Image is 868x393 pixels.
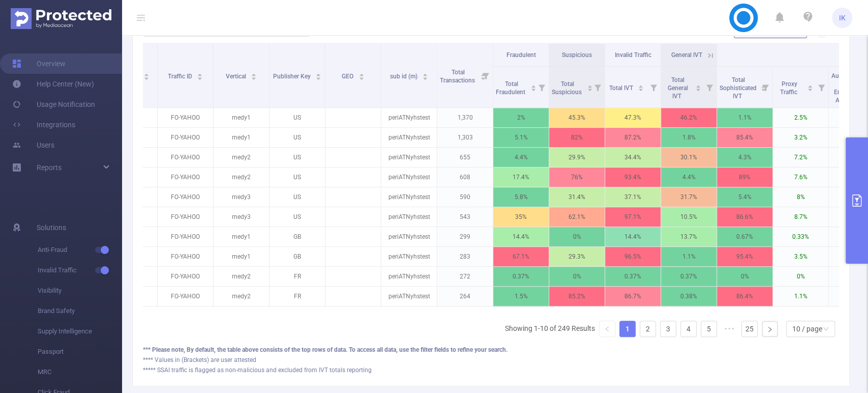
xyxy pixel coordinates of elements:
[661,108,716,127] p: 46.2%
[599,321,615,337] li: Previous Page
[381,267,437,286] p: periATNyhstest
[605,108,661,127] p: 47.3%
[390,73,419,80] span: sub id (m)
[717,207,772,227] p: 86.6%
[773,287,828,306] p: 1.1%
[695,83,701,90] div: Sort
[423,76,428,79] i: icon: caret-down
[605,207,661,227] p: 97.1%
[661,227,716,246] p: 13.7%
[11,8,111,29] img: Protected Media
[668,76,688,100] span: Total General IVT
[315,72,321,78] div: Sort
[422,72,428,78] div: Sort
[530,87,536,90] i: icon: caret-down
[37,163,62,172] span: Reports
[197,76,203,79] i: icon: caret-down
[316,72,321,75] i: icon: caret-up
[38,301,122,321] span: Brand Safety
[702,67,716,107] i: Filter menu
[505,321,595,337] li: Showing 1-10 of 249 Results
[270,247,325,266] p: GB
[437,227,493,246] p: 299
[358,72,364,75] i: icon: caret-up
[587,83,592,87] i: icon: caret-up
[717,148,772,167] p: 4.3%
[358,72,365,78] div: Sort
[381,167,437,187] p: periATNyhstest
[773,187,828,207] p: 8%
[158,247,213,266] p: FO-YAHOO
[437,207,493,227] p: 543
[270,148,325,167] p: US
[214,267,269,286] p: medy2
[661,148,716,167] p: 30.1%
[661,187,716,207] p: 31.7%
[717,267,772,286] p: 0%
[251,72,257,78] div: Sort
[605,128,661,147] p: 87.2%
[604,326,610,332] i: icon: left
[270,128,325,147] p: US
[158,108,213,127] p: FO-YAHOO
[717,167,772,187] p: 89%
[12,115,75,135] a: Integrations
[358,76,364,79] i: icon: caret-down
[437,287,493,306] p: 264
[144,72,149,75] i: icon: caret-up
[762,321,778,337] li: Next Page
[549,167,605,187] p: 76%
[549,207,605,227] p: 62.1%
[839,8,846,28] span: IK
[37,217,66,238] span: Solutions
[270,267,325,286] p: FR
[493,247,549,266] p: 67.1%
[214,287,269,306] p: medy2
[342,73,355,80] span: GEO
[773,108,828,127] p: 2.5%
[549,267,605,286] p: 0%
[552,80,583,96] span: Total Suspicious
[493,167,549,187] p: 17.4%
[437,247,493,266] p: 283
[270,167,325,187] p: US
[780,80,799,96] span: Proxy Traffic
[717,108,772,127] p: 1.1%
[440,69,476,84] span: Total Transactions
[251,72,257,75] i: icon: caret-up
[814,67,828,107] i: Filter menu
[549,108,605,127] p: 45.3%
[437,167,493,187] p: 608
[158,167,213,187] p: FO-YAHOO
[549,287,605,306] p: 85.2%
[661,287,716,306] p: 0.38%
[158,187,213,207] p: FO-YAHOO
[214,247,269,266] p: medy1
[773,148,828,167] p: 7.2%
[226,73,248,80] span: Vertical
[671,51,702,59] span: General IVT
[619,321,636,337] li: 1
[773,227,828,246] p: 0.33%
[530,83,536,87] i: icon: caret-up
[549,187,605,207] p: 31.4%
[270,227,325,246] p: GB
[37,157,62,178] a: Reports
[661,128,716,147] p: 1.8%
[661,247,716,266] p: 1.1%
[562,51,592,59] span: Suspicious
[680,321,697,337] li: 4
[381,207,437,227] p: periATNyhstest
[792,321,822,336] div: 10 / page
[158,267,213,286] p: FO-YAHOO
[158,287,213,306] p: FO-YAHOO
[721,321,737,337] span: •••
[605,227,661,246] p: 14.4%
[696,83,701,87] i: icon: caret-up
[493,148,549,167] p: 4.4%
[493,128,549,147] p: 5.1%
[741,321,758,337] li: 25
[696,87,701,90] i: icon: caret-down
[381,227,437,246] p: periATNyhstest
[214,167,269,187] p: medy2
